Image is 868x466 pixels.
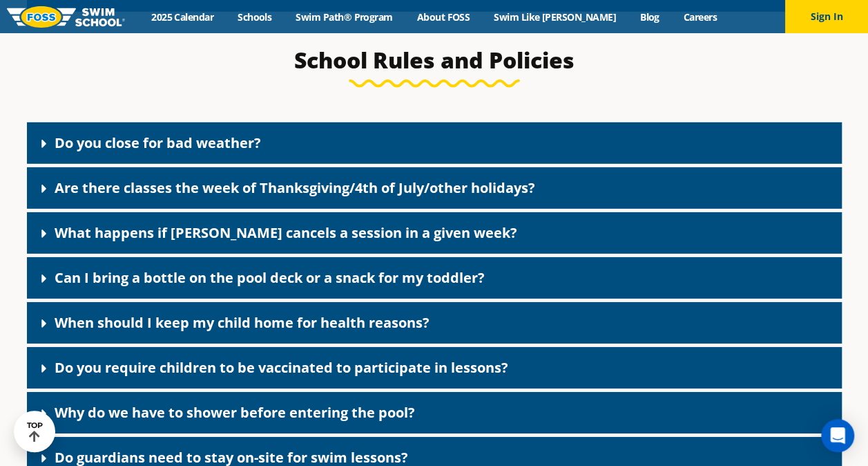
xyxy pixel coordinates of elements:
a: About FOSS [405,10,482,24]
a: Swim Like [PERSON_NAME] [482,10,628,24]
div: Can I bring a bottle on the pool deck or a snack for my toddler? [27,257,842,299]
div: Why do we have to shower before entering the pool? [27,392,842,434]
a: Blog [628,10,671,24]
div: TOP [27,421,43,442]
a: Do you require children to be vaccinated to participate in lessons? [55,358,508,377]
a: When should I keep my child home for health reasons? [55,313,430,332]
h3: School Rules and Policies [108,46,760,74]
a: Can I bring a bottle on the pool deck or a snack for my toddler? [55,268,485,287]
div: Open Intercom Messenger [821,419,854,452]
a: What happens if [PERSON_NAME] cancels a session in a given week? [55,223,517,242]
a: Are there classes the week of Thanksgiving/4th of July/other holidays? [55,178,535,197]
div: Do you close for bad weather? [27,122,842,164]
img: FOSS Swim School Logo [7,6,125,28]
div: What happens if [PERSON_NAME] cancels a session in a given week? [27,212,842,254]
a: 2025 Calendar [139,10,226,24]
a: Schools [226,10,284,24]
a: Do you close for bad weather? [55,133,261,152]
a: Why do we have to shower before entering the pool? [55,403,415,422]
div: When should I keep my child home for health reasons? [27,302,842,344]
div: Do you require children to be vaccinated to participate in lessons? [27,347,842,389]
a: Swim Path® Program [284,10,405,24]
div: Are there classes the week of Thanksgiving/4th of July/other holidays? [27,167,842,209]
a: Careers [671,10,729,24]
